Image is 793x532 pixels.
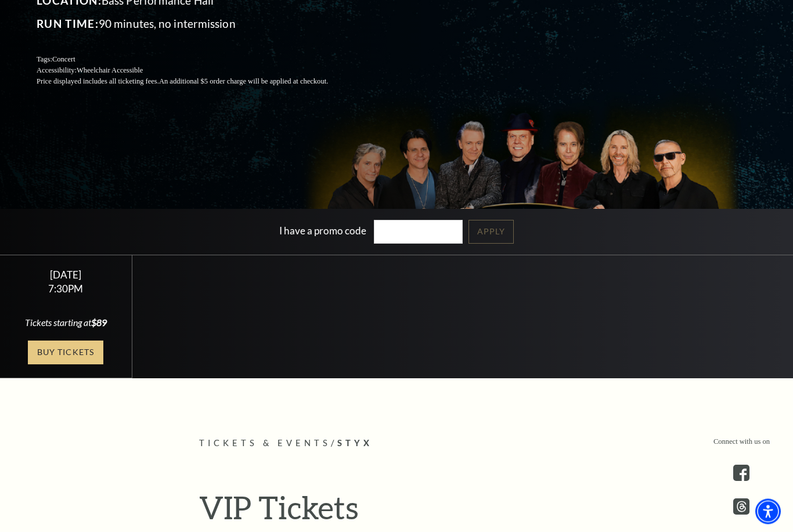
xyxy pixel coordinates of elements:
a: threads.com - open in a new tab [733,499,749,515]
p: Tags: [37,55,356,66]
p: / [199,437,594,451]
label: I have a promo code [279,225,366,237]
div: Tickets starting at [14,317,118,330]
div: Accessibility Menu [755,499,781,524]
span: Run Time: [37,17,99,31]
p: Accessibility: [37,66,356,77]
p: 90 minutes, no intermission [37,15,356,34]
p: Price displayed includes all ticketing fees. [37,77,356,88]
div: 7:30PM [14,284,118,294]
span: An additional $5 order charge will be applied at checkout. [159,78,328,86]
span: Styx [337,439,373,448]
p: Connect with us on [713,437,770,448]
div: [DATE] [14,269,118,281]
a: facebook - open in a new tab [733,465,749,482]
a: Buy Tickets [28,341,103,365]
span: Wheelchair Accessible [77,67,143,75]
span: $89 [91,317,107,328]
span: Tickets & Events [199,439,331,448]
span: Concert [52,56,75,64]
